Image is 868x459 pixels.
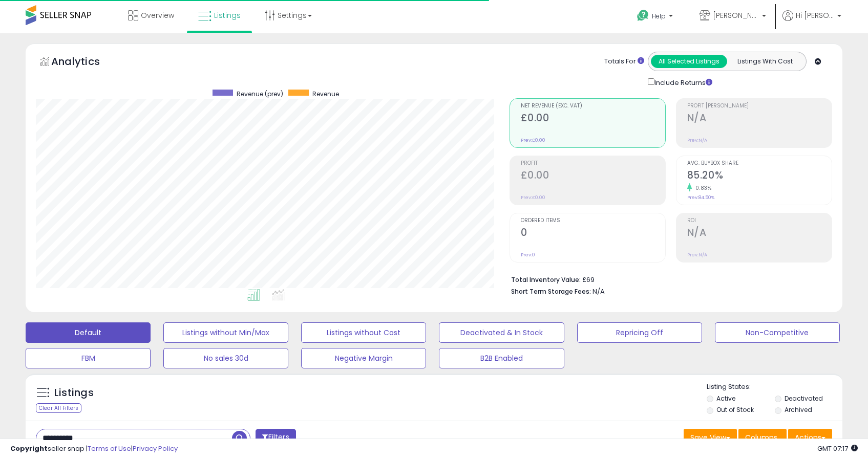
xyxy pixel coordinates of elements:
[36,403,81,413] div: Clear All Filters
[652,12,666,20] span: Help
[439,348,564,368] button: B2B Enabled
[796,10,834,20] span: Hi [PERSON_NAME]
[577,322,702,343] button: Repricing Off
[237,90,283,98] span: Revenue (prev)
[439,322,564,343] button: Deactivated & In Stock
[687,227,832,241] h2: N/A
[707,382,842,392] p: Listing States:
[687,161,832,166] span: Avg. Buybox Share
[51,54,120,71] h5: Analytics
[511,273,824,285] li: £69
[715,322,840,343] button: Non-Competitive
[301,322,426,343] button: Listings without Cost
[687,218,832,224] span: ROI
[687,137,707,143] small: Prev: N/A
[592,287,605,296] span: N/A
[521,169,665,183] h2: £0.00
[133,444,178,453] a: Privacy Policy
[687,103,832,109] span: Profit [PERSON_NAME]
[10,444,178,454] div: seller snap | |
[637,9,649,22] i: Get Help
[214,10,241,20] span: Listings
[26,348,151,368] button: FBM
[692,184,712,192] small: 0.83%
[301,348,426,368] button: Negative Margin
[521,161,665,166] span: Profit
[629,2,683,33] a: Help
[521,252,535,258] small: Prev: 0
[521,103,665,109] span: Net Revenue (Exc. VAT)
[521,227,665,241] h2: 0
[604,57,644,67] div: Totals For
[521,112,665,126] h2: £0.00
[782,10,841,33] a: Hi [PERSON_NAME]
[640,76,725,88] div: Include Returns
[687,194,714,201] small: Prev: 84.50%
[163,348,288,368] button: No sales 30d
[521,137,545,143] small: Prev: £0.00
[716,394,735,403] label: Active
[10,444,48,453] strong: Copyright
[163,322,288,343] button: Listings without Min/Max
[511,287,591,296] b: Short Term Storage Fees:
[727,55,803,68] button: Listings With Cost
[817,444,858,453] span: 2025-08-14 07:17 GMT
[88,444,131,453] a: Terms of Use
[687,169,832,183] h2: 85.20%
[26,322,151,343] button: Default
[312,90,339,98] span: Revenue
[54,386,94,400] h5: Listings
[651,55,727,68] button: All Selected Listings
[521,218,665,224] span: Ordered Items
[687,112,832,126] h2: N/A
[141,10,174,20] span: Overview
[785,394,823,403] label: Deactivated
[521,194,545,201] small: Prev: £0.00
[716,405,754,414] label: Out of Stock
[511,275,581,284] b: Total Inventory Value:
[785,405,812,414] label: Archived
[687,252,707,258] small: Prev: N/A
[713,10,759,20] span: [PERSON_NAME]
